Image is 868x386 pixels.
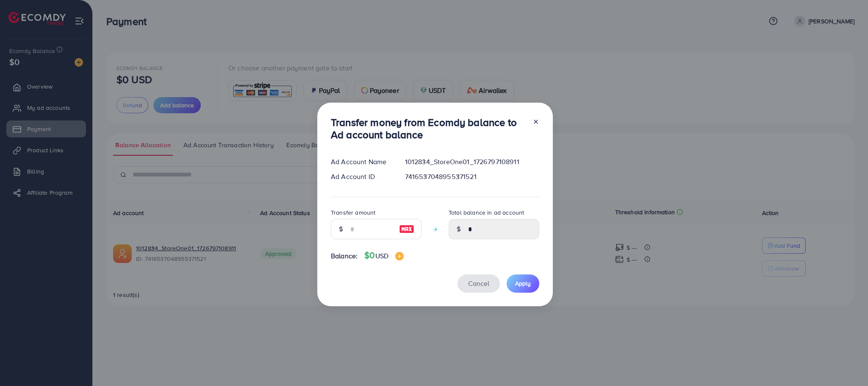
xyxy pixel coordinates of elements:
h4: $0 [364,250,404,261]
button: Cancel [458,274,500,293]
div: Ad Account Name [324,157,398,167]
iframe: Chat [832,348,862,380]
label: Transfer amount [331,208,375,217]
img: image [399,224,414,234]
div: Ad Account ID [324,172,398,182]
div: 1012834_StoreOne01_1726797108911 [398,157,546,167]
span: Balance: [331,251,358,261]
span: Cancel [468,279,489,288]
label: Total balance in ad account [449,208,524,217]
span: USD [375,251,388,260]
span: Apply [515,279,531,288]
img: image [395,252,404,260]
button: Apply [507,274,539,293]
h3: Transfer money from Ecomdy balance to Ad account balance [331,116,526,141]
div: 7416537048955371521 [398,172,546,182]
